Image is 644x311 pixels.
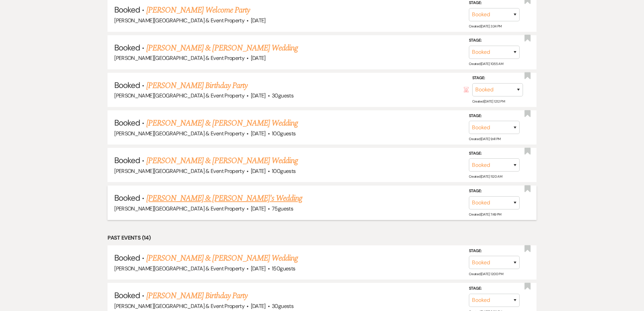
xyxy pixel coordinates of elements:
[114,17,244,24] span: [PERSON_NAME][GEOGRAPHIC_DATA] & Event Property
[146,192,303,204] a: [PERSON_NAME] & [PERSON_NAME]'s Wedding
[114,265,244,272] span: [PERSON_NAME][GEOGRAPHIC_DATA] & Event Property
[114,80,140,90] span: Booked
[114,42,140,53] span: Booked
[146,117,298,129] a: [PERSON_NAME] & [PERSON_NAME] Wedding
[251,54,266,62] span: [DATE]
[114,303,244,310] span: [PERSON_NAME][GEOGRAPHIC_DATA] & Event Property
[469,272,503,276] span: Created: [DATE] 12:00 PM
[108,234,536,242] li: Past Events (14)
[469,137,501,141] span: Created: [DATE] 9:41 PM
[114,54,244,62] span: [PERSON_NAME][GEOGRAPHIC_DATA] & Event Property
[114,205,244,212] span: [PERSON_NAME][GEOGRAPHIC_DATA] & Event Property
[146,4,250,16] a: [PERSON_NAME] Welcome Party
[272,303,293,310] span: 30 guests
[114,193,140,203] span: Booked
[251,130,266,137] span: [DATE]
[272,205,293,212] span: 75 guests
[114,290,140,301] span: Booked
[146,80,247,92] a: [PERSON_NAME] Birthday Party
[469,150,520,157] label: Stage:
[272,265,295,272] span: 150 guests
[146,42,298,54] a: [PERSON_NAME] & [PERSON_NAME] Wedding
[114,130,244,137] span: [PERSON_NAME][GEOGRAPHIC_DATA] & Event Property
[272,92,293,99] span: 30 guests
[272,168,295,175] span: 100 guests
[114,92,244,99] span: [PERSON_NAME][GEOGRAPHIC_DATA] & Event Property
[469,247,520,255] label: Stage:
[114,168,244,175] span: [PERSON_NAME][GEOGRAPHIC_DATA] & Event Property
[469,212,501,216] span: Created: [DATE] 7:49 PM
[469,285,520,292] label: Stage:
[114,155,140,165] span: Booked
[472,99,505,104] span: Created: [DATE] 12:12 PM
[114,252,140,263] span: Booked
[469,62,503,66] span: Created: [DATE] 10:55 AM
[251,265,266,272] span: [DATE]
[469,24,502,28] span: Created: [DATE] 3:34 PM
[251,92,266,99] span: [DATE]
[469,112,520,119] label: Stage:
[251,168,266,175] span: [DATE]
[114,117,140,128] span: Booked
[251,303,266,310] span: [DATE]
[472,74,523,82] label: Stage:
[146,252,298,264] a: [PERSON_NAME] & [PERSON_NAME] Wedding
[114,4,140,15] span: Booked
[146,290,247,302] a: [PERSON_NAME] Birthday Party
[251,205,266,212] span: [DATE]
[469,187,520,195] label: Stage:
[146,155,298,167] a: [PERSON_NAME] & [PERSON_NAME] Wedding
[251,17,266,24] span: [DATE]
[272,130,295,137] span: 100 guests
[469,174,502,179] span: Created: [DATE] 11:20 AM
[469,37,520,44] label: Stage:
